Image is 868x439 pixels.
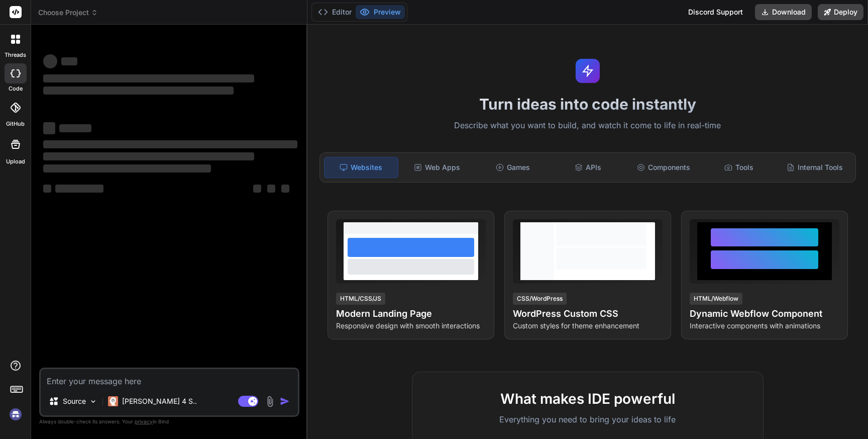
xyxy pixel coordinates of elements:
p: Everything you need to bring your ideas to life [428,413,747,425]
span: ‌ [61,57,77,65]
h4: WordPress Custom CSS [513,307,663,321]
span: ‌ [43,54,57,68]
div: APIs [552,157,625,178]
span: ‌ [55,185,103,193]
p: Custom styles for theme enhancement [513,321,663,331]
img: Pick Models [89,397,97,406]
label: threads [5,51,26,59]
label: Upload [6,157,25,166]
span: ‌ [59,124,91,132]
div: Web Apps [400,157,474,178]
p: Responsive design with smooth interactions [336,321,486,331]
span: ‌ [43,152,254,160]
span: privacy [135,418,153,424]
span: ‌ [43,86,234,95]
div: HTML/Webflow [690,293,742,305]
button: Download [755,4,812,20]
div: CSS/WordPress [513,293,567,305]
p: Always double-check its answers. Your in Bind [39,417,299,426]
span: Choose Project [38,8,98,18]
div: Games [476,157,549,178]
label: code [9,84,23,93]
button: Editor [314,5,356,19]
img: icon [280,396,290,406]
div: Components [627,157,700,178]
img: signin [7,406,24,423]
label: GitHub [6,120,25,128]
span: ‌ [43,140,297,148]
div: Tools [702,157,776,178]
h4: Modern Landing Page [336,307,486,321]
p: [PERSON_NAME] 4 S.. [122,396,197,406]
p: Source [63,396,86,406]
h2: What makes IDE powerful [428,388,747,409]
span: ‌ [43,164,211,172]
span: ‌ [43,185,51,193]
div: Websites [324,157,398,178]
span: ‌ [281,185,289,193]
p: Interactive components with animations [690,321,839,331]
button: Deploy [818,4,863,20]
p: Describe what you want to build, and watch it come to life in real-time [313,119,862,132]
h4: Dynamic Webflow Component [690,307,839,321]
h1: Turn ideas into code instantly [313,95,862,113]
div: HTML/CSS/JS [336,293,385,305]
span: ‌ [43,74,254,82]
div: Internal Tools [778,157,851,178]
img: attachment [264,396,276,407]
img: Claude 4 Sonnet [108,396,118,406]
div: Discord Support [682,4,749,20]
span: ‌ [43,122,55,134]
button: Preview [356,5,405,19]
span: ‌ [267,185,275,193]
span: ‌ [253,185,261,193]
